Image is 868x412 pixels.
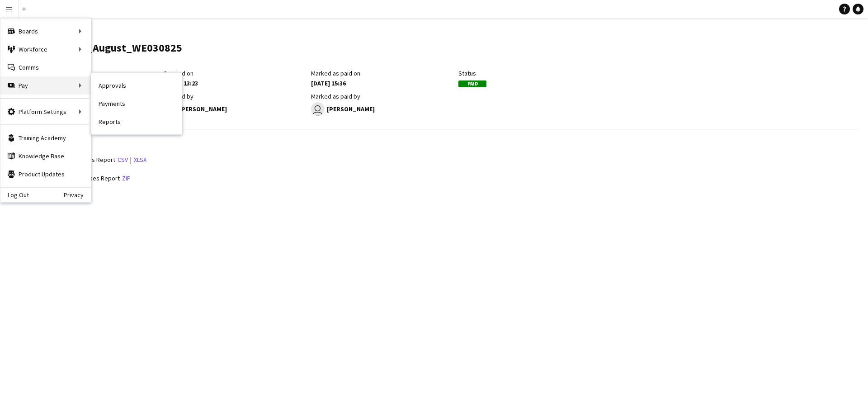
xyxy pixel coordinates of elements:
div: [PERSON_NAME] [311,102,454,116]
a: Log Out [0,191,29,199]
a: csv [118,156,128,164]
span: Paid [458,81,486,87]
div: Created by [163,92,306,100]
a: Privacy [64,191,91,199]
div: Marked as paid by [311,92,454,100]
div: Pay [0,76,91,95]
a: zip [122,174,131,182]
a: Knowledge Base [0,147,91,165]
a: Training Academy [0,129,91,147]
div: Status [458,69,601,77]
div: [DATE] 13:23 [163,79,306,87]
h3: Reports [16,139,859,147]
div: Boards [0,22,91,40]
a: Approvals [91,76,182,95]
div: Workforce [0,40,91,58]
div: Marked as paid on [311,69,454,77]
h1: CPM_Expenses_August_WE030825 [16,41,182,55]
a: Payments [91,95,182,113]
a: Reports [91,113,182,131]
a: Comms [0,58,91,76]
div: [DATE] 15:36 [311,79,454,87]
div: | [16,154,859,166]
div: Platform Settings [0,103,91,121]
a: xlsx [134,156,146,164]
div: [PERSON_NAME] [163,102,306,116]
div: Created on [163,69,306,77]
a: Product Updates [0,165,91,183]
